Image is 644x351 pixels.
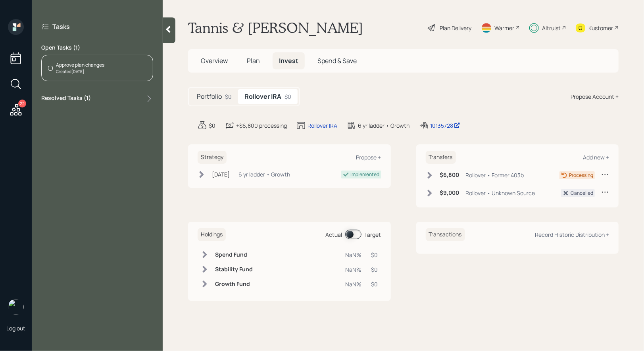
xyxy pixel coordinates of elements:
div: $0 [371,251,378,259]
div: Record Historic Distribution + [535,231,609,238]
h6: Strategy [198,151,227,164]
h6: Spend Fund [215,251,253,258]
h5: Portfolio [197,93,222,100]
div: 6 yr ladder • Growth [238,170,290,178]
span: Spend & Save [317,56,357,65]
div: Processing [569,172,593,179]
div: NaN% [346,280,362,288]
div: Add new + [583,153,609,161]
div: +$6,800 processing [236,121,287,130]
span: Overview [201,56,228,65]
div: $0 [209,121,215,130]
div: $0 [285,92,291,101]
div: Propose + [356,153,381,161]
div: Rollover IRA [308,121,337,130]
div: Target [365,230,381,239]
div: Altruist [542,24,561,32]
span: Invest [279,56,298,65]
div: Propose Account + [571,92,619,101]
div: [DATE] [212,170,230,178]
h1: Tannis & [PERSON_NAME] [188,19,363,36]
h6: $9,000 [440,190,459,196]
div: 10135728 [430,121,460,130]
div: NaN% [346,265,362,274]
div: Rollover • Unknown Source [466,189,535,197]
div: Actual [326,230,342,239]
div: 22 [18,100,26,107]
div: 6 yr ladder • Growth [358,121,409,130]
div: Plan Delivery [440,24,471,32]
h6: Transactions [426,228,465,241]
h5: Rollover IRA [244,93,281,100]
div: NaN% [346,251,362,259]
div: $0 [371,265,378,274]
div: Cancelled [571,190,593,197]
div: Created [DATE] [56,69,104,75]
label: Open Tasks ( 1 ) [41,44,153,52]
h6: Stability Fund [215,266,253,273]
label: Resolved Tasks ( 1 ) [41,94,91,104]
h6: Growth Fund [215,281,253,288]
div: $0 [371,280,378,288]
h6: Transfers [426,151,456,164]
span: Plan [247,56,260,65]
div: Warmer [494,24,514,32]
div: Kustomer [588,24,613,32]
div: Rollover • Former 403b [466,171,524,179]
div: $0 [225,92,232,101]
img: treva-nostdahl-headshot.png [8,299,24,315]
label: Tasks [52,22,70,31]
div: Log out [6,324,25,332]
div: Implemented [351,171,380,178]
h6: Holdings [198,228,226,241]
div: Approve plan changes [56,61,104,69]
h6: $6,800 [440,172,459,178]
